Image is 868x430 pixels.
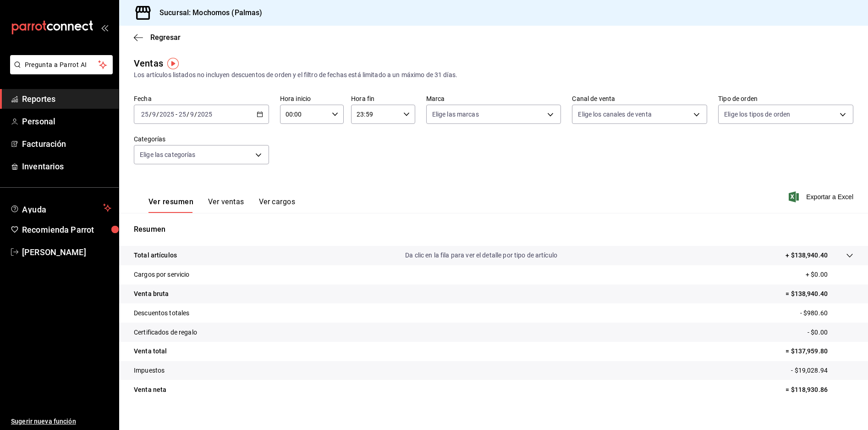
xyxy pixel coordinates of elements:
span: Pregunta a Parrot AI [25,60,99,70]
span: Facturación [22,138,111,150]
p: - $19,028.94 [791,366,853,375]
h3: Sucursal: Mochomos (Palmas) [152,7,263,18]
div: Ventas [134,56,163,70]
button: Ver resumen [148,197,193,213]
div: Los artículos listados no incluyen descuentos de orden y el filtro de fechas está limitado a un m... [134,70,853,80]
span: / [187,111,189,118]
span: Sugerir nueva función [11,417,111,426]
label: Canal de venta [572,95,707,102]
span: / [149,111,152,118]
p: Cargos por servicio [134,270,190,279]
p: Venta bruta [134,289,169,299]
span: Elige las categorías [140,150,196,159]
label: Fecha [134,95,269,102]
p: Certificados de regalo [134,328,197,337]
input: -- [178,111,187,118]
span: Elige los canales de venta [578,110,651,119]
p: Da clic en la fila para ver el detalle por tipo de artículo [405,251,557,260]
label: Hora fin [351,95,415,102]
p: + $138,940.40 [786,251,828,260]
button: open_drawer_menu [101,24,108,31]
span: Inventarios [22,160,111,173]
p: Venta neta [134,385,166,395]
span: - [176,111,177,118]
p: = $118,930.86 [786,385,853,395]
button: Ver cargos [259,197,296,213]
input: ---- [197,111,213,118]
span: Regresar [150,33,181,42]
span: Reportes [22,93,111,105]
label: Hora inicio [280,95,344,102]
label: Marca [426,95,561,102]
img: Tooltip marker [167,58,179,69]
p: - $980.60 [800,308,853,318]
span: Recomienda Parrot [22,223,111,236]
input: ---- [159,111,175,118]
span: Personal [22,115,111,128]
p: - $0.00 [808,328,853,337]
p: = $138,940.40 [786,289,853,299]
button: Ver ventas [208,197,244,213]
label: Tipo de orden [718,95,853,102]
p: Resumen [134,224,853,235]
label: Categorías [134,136,269,142]
button: Exportar a Excel [791,191,853,202]
span: Elige las marcas [432,110,479,119]
p: Descuentos totales [134,308,189,318]
input: -- [141,111,149,118]
p: Total artículos [134,251,177,260]
p: Impuestos [134,366,165,375]
div: navigation tabs [148,197,295,213]
p: + $0.00 [806,270,853,279]
span: / [156,111,159,118]
input: -- [190,111,194,118]
button: Pregunta a Parrot AI [10,55,113,74]
p: = $137,959.80 [786,346,853,356]
a: Pregunta a Parrot AI [6,67,113,76]
button: Regresar [134,33,181,42]
p: Venta total [134,346,167,356]
span: Elige los tipos de orden [724,110,790,119]
input: -- [152,111,156,118]
span: Ayuda [22,202,99,213]
span: [PERSON_NAME] [22,246,111,258]
span: / [194,111,197,118]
